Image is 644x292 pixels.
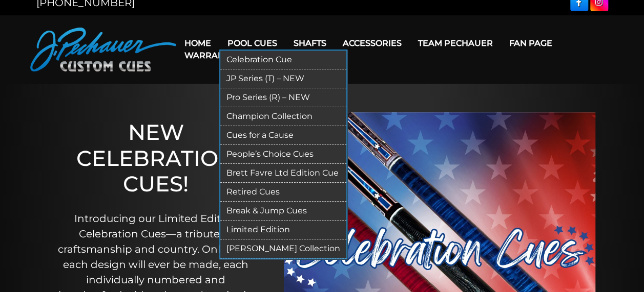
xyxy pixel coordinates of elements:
[501,30,560,56] a: Fan Page
[220,202,346,221] a: Break & Jump Cues
[53,119,258,197] h1: NEW CELEBRATION CUES!
[176,42,242,68] a: Warranty
[220,51,346,69] a: Celebration Cue
[220,107,346,126] a: Champion Collection
[410,30,501,56] a: Team Pechauer
[242,42,281,68] a: Cart
[285,30,335,56] a: Shafts
[30,28,176,71] img: Pechauer Custom Cues
[220,183,346,202] a: Retired Cues
[176,30,219,56] a: Home
[335,30,410,56] a: Accessories
[219,30,285,56] a: Pool Cues
[220,88,346,107] a: Pro Series (R) – NEW
[220,239,346,258] a: [PERSON_NAME] Collection
[220,164,346,183] a: Brett Favre Ltd Edition Cue
[220,69,346,88] a: JP Series (T) – NEW
[220,221,346,239] a: Limited Edition
[220,145,346,164] a: People’s Choice Cues
[220,126,346,145] a: Cues for a Cause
